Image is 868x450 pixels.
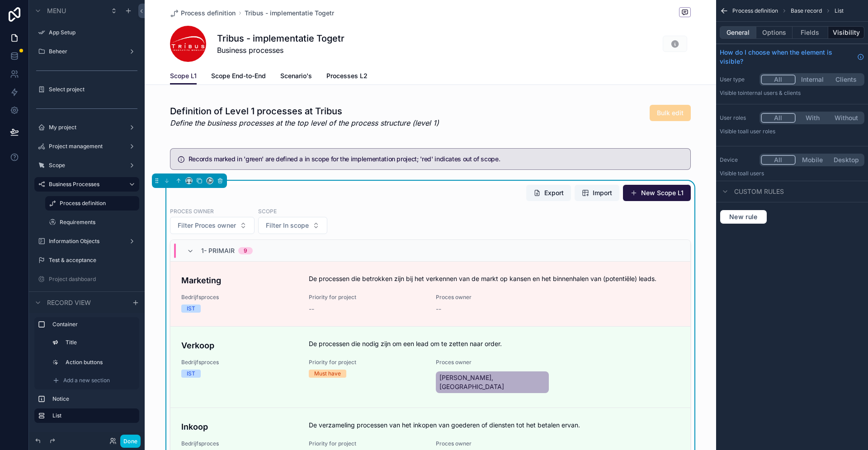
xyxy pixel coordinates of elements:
div: IST [187,305,195,313]
button: Internal [796,75,830,84]
a: My project [49,124,121,131]
span: Bedrijfsproces [181,440,298,447]
span: Scope End-to-End [211,71,266,80]
a: Scenario's [280,68,312,86]
span: De processen die nodig zijn om een lead om te zetten naar order. [309,339,680,348]
label: Container [52,321,132,328]
a: Processes L2 [326,68,368,86]
button: Without [829,113,863,123]
label: Select project [49,86,134,93]
label: App Setup [49,29,134,36]
span: Import [593,188,612,197]
span: Process definition [732,7,778,14]
span: Priority for project [309,440,425,447]
button: Clients [829,75,863,84]
a: Scope End-to-End [211,68,266,86]
div: IST [187,370,195,378]
button: All [761,113,796,123]
span: Bedrijfsproces [181,294,298,301]
span: Scope L1 [170,71,197,80]
button: Done [120,435,141,448]
div: 9 [244,247,247,254]
p: Visible to [720,170,864,177]
button: Select Button [258,217,327,234]
button: Select Button [170,217,255,234]
label: Action buttons [66,359,130,366]
span: Process definition [181,9,236,18]
a: [PERSON_NAME], [GEOGRAPHIC_DATA] [436,371,549,393]
span: [PERSON_NAME], [GEOGRAPHIC_DATA] [439,373,545,391]
a: Scope L1 [170,68,197,85]
button: Desktop [829,155,863,165]
span: Add a new section [63,377,110,384]
button: Visibility [828,26,864,39]
label: Notice [52,395,132,403]
h4: Marketing [181,274,298,286]
span: Base record [791,7,822,14]
button: New Scope L1 [623,185,691,201]
label: Scope [49,162,121,169]
button: All [761,155,796,165]
span: Proces owner [436,359,552,366]
span: -- [309,305,314,314]
span: De processen die betrokken zijn bij het verkennen van de markt op kansen en het binnenhalen van (... [309,274,680,283]
button: Export [526,185,571,201]
span: Proces owner [436,294,552,301]
label: Business Processes [49,181,121,188]
span: 1- Primair [201,246,235,255]
button: With [796,113,830,123]
a: How do I choose when the element is visible? [720,48,864,66]
span: Filter In scope [266,221,309,230]
p: Visible to [720,89,864,97]
label: Project management [49,143,121,150]
span: -- [436,305,441,314]
a: Process definition [170,9,236,18]
button: New rule [720,210,767,224]
span: Processes L2 [326,71,368,80]
label: Title [66,339,130,346]
label: Project dashboard [49,276,134,283]
label: Device [720,156,756,164]
span: All user roles [743,128,775,135]
span: Internal users & clients [743,89,801,96]
a: Tribus - implementatie Togetr [245,9,334,18]
h4: Verkoop [181,339,298,352]
button: General [720,26,756,39]
span: List [835,7,844,14]
span: Custom rules [734,187,784,196]
button: Fields [793,26,829,39]
span: Priority for project [309,359,425,366]
label: Process definition [60,200,134,207]
label: User type [720,76,756,83]
span: How do I choose when the element is visible? [720,48,854,66]
span: Filter Proces owner [178,221,236,230]
div: Must have [314,370,341,378]
span: Business processes [217,45,344,56]
span: Scenario's [280,71,312,80]
h4: Inkoop [181,421,298,433]
label: Proces owner [170,207,214,215]
span: Priority for project [309,294,425,301]
p: Visible to [720,128,864,135]
label: List [52,412,132,419]
label: Information Objects [49,238,121,245]
span: Bedrijfsproces [181,359,298,366]
span: De verzameling processen van het inkopen van goederen of diensten tot het betalen ervan. [309,421,680,430]
button: Options [756,26,793,39]
button: Import [575,185,619,201]
label: Scope [258,207,277,215]
span: Proces owner [436,440,552,447]
label: Test & acceptance [49,257,134,264]
span: Record view [47,298,91,307]
button: Mobile [796,155,830,165]
label: Requirements [60,219,134,226]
